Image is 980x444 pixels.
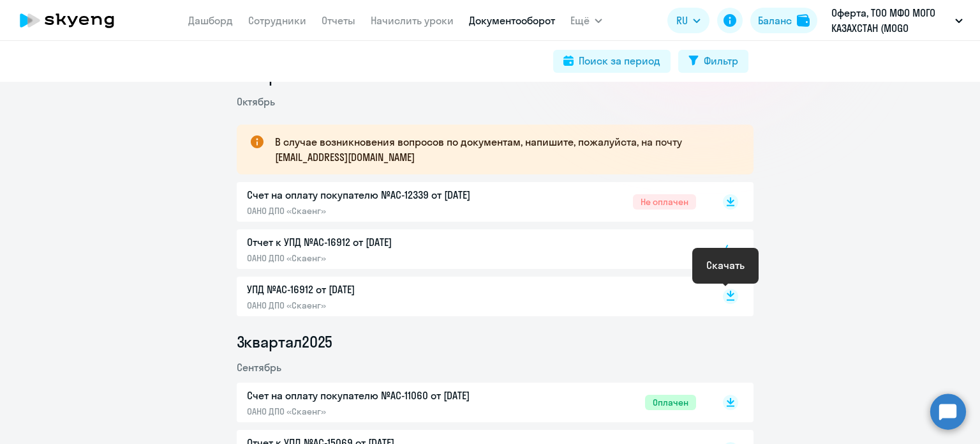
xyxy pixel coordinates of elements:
[633,194,696,210] span: Не оплачен
[371,14,454,27] a: Начислить уроки
[247,282,696,311] a: УПД №AC-16912 от [DATE]ОАНО ДПО «Скаенг»
[247,300,515,311] p: ОАНО ДПО «Скаенг»
[247,234,515,250] p: Отчет к УПД №AC-16912 от [DATE]
[645,395,696,410] span: Оплачен
[570,13,590,28] span: Ещё
[237,332,754,352] li: 3 квартал 2025
[237,361,281,374] span: Сентябрь
[678,50,748,73] button: Фильтр
[247,282,515,297] p: УПД №AC-16912 от [DATE]
[797,14,810,27] img: balance
[758,13,792,28] div: Баланс
[704,53,738,68] div: Фильтр
[248,14,306,27] a: Сотрудники
[237,95,275,108] span: Октябрь
[275,134,731,165] p: В случае возникновения вопросов по документам, напишите, пожалуйста, на почту [EMAIL_ADDRESS][DOM...
[667,8,709,33] button: RU
[322,14,355,27] a: Отчеты
[247,388,696,417] a: Счет на оплату покупателю №AC-11060 от [DATE]ОАНО ДПО «Скаенг»Оплачен
[825,5,969,36] button: Оферта, ТОО МФО МОГО КАЗАХСТАН (MOGO [GEOGRAPHIC_DATA])
[247,388,515,403] p: Счет на оплату покупателю №AC-11060 от [DATE]
[750,8,817,33] button: Балансbalance
[831,5,950,36] p: Оферта, ТОО МФО МОГО КАЗАХСТАН (MOGO [GEOGRAPHIC_DATA])
[247,187,696,217] a: Счет на оплату покупателю №AC-12339 от [DATE]ОАНО ДПО «Скаенг»Не оплачен
[247,234,696,264] a: Отчет к УПД №AC-16912 от [DATE]ОАНО ДПО «Скаенг»
[247,252,515,264] p: ОАНО ДПО «Скаенг»
[469,14,555,27] a: Документооборот
[553,50,671,73] button: Поиск за период
[188,14,233,27] a: Дашборд
[676,13,688,28] span: RU
[247,406,515,417] p: ОАНО ДПО «Скаенг»
[247,187,515,203] p: Счет на оплату покупателю №AC-12339 от [DATE]
[570,8,602,33] button: Ещё
[579,53,660,68] div: Поиск за период
[706,257,745,273] div: Скачать
[247,205,515,217] p: ОАНО ДПО «Скаенг»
